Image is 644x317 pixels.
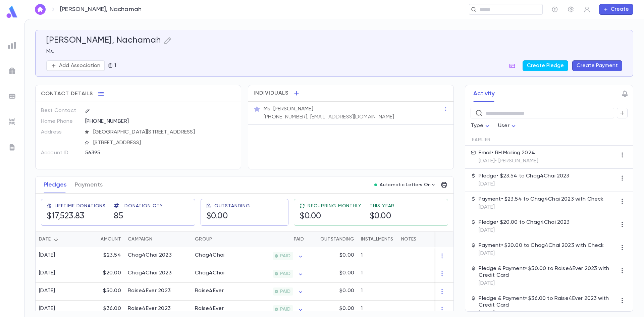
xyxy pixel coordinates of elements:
[41,148,79,158] p: Account ID
[214,203,250,209] span: Outstanding
[498,119,518,133] div: User
[51,234,61,245] button: Sort
[128,287,171,294] div: Raise4Ever 2023
[339,305,354,312] p: $0.00
[206,211,228,221] h5: $0.00
[370,211,391,221] h5: $0.00
[8,67,16,75] img: campaigns_grey.99e729a5f7ee94e3726e6486bddda8f1.svg
[254,90,288,97] span: Individuals
[39,231,51,247] div: Date
[195,305,224,312] div: Raise4Ever
[41,105,79,116] p: Best Contact
[114,211,123,221] h5: 85
[471,123,483,128] span: Type
[195,287,224,294] div: Raise4Ever
[277,289,293,294] span: PAID
[8,143,16,151] img: letters_grey.7941b92b52307dd3b8a917253454ce1c.svg
[277,307,293,312] span: PAID
[8,41,16,49] img: reports_grey.c525e4749d1bce6a11f5fe2a8de1b229.svg
[81,265,124,283] div: $20.00
[498,123,509,128] span: User
[479,227,570,234] p: [DATE]
[358,231,398,247] div: Installments
[401,231,416,247] div: Notes
[479,310,617,317] p: [DATE]
[41,116,79,127] p: Home Phone
[358,247,398,265] div: 1
[277,271,293,276] span: PAID
[39,252,55,259] div: [DATE]
[242,231,307,247] div: Paid
[8,118,16,126] img: imports_grey.530a8a0e642e233f2baf0ef88e8c9fcb.svg
[294,231,304,247] div: Paid
[128,305,171,312] div: Raise4Ever 2023
[41,127,79,138] p: Address
[39,270,55,276] div: [DATE]
[277,253,293,259] span: PAID
[81,283,124,301] div: $50.00
[60,6,142,13] p: [PERSON_NAME], Nachamah
[479,173,569,179] p: Pledge • $23.54 to Chag4Chai 2023
[85,116,235,126] div: [PHONE_NUMBER]
[372,180,439,190] button: Automatic Letters On
[473,85,495,102] button: Activity
[358,265,398,283] div: 1
[479,265,617,279] p: Pledge & Payment • $50.00 to Raise4Ever 2023 with Credit Card
[472,137,491,143] span: Earlier
[124,231,192,247] div: Campaign
[572,60,622,71] button: Create Payment
[398,231,482,247] div: Notes
[308,203,361,209] span: Recurring Monthly
[471,119,491,133] div: Type
[599,4,633,15] button: Create
[479,242,604,249] p: Payment • $20.00 to Chag4Chai 2023 with Check
[105,60,119,71] button: 1
[128,270,172,276] div: Chag4Chai 2023
[339,270,354,276] p: $0.00
[91,140,236,146] span: [STREET_ADDRESS]
[47,211,84,221] h5: $17,523.83
[41,91,93,97] span: Contact Details
[479,250,604,257] p: [DATE]
[479,196,603,203] p: Payment • $23.54 to Chag4Chai 2023 with Check
[479,158,538,164] p: [DATE] • [PERSON_NAME]
[5,5,19,18] img: logo
[307,231,358,247] div: Outstanding
[479,280,617,287] p: [DATE]
[192,231,242,247] div: Group
[81,247,124,265] div: $23.54
[479,150,538,156] p: Email • RH Mailing 2024
[46,48,622,55] p: Ms.
[339,252,354,259] p: $0.00
[195,270,225,276] div: Chag4Chai
[124,203,163,209] span: Donation Qty
[358,283,398,301] div: 1
[361,231,393,247] div: Installments
[320,231,354,247] div: Outstanding
[36,7,44,12] img: home_white.a664292cf8c1dea59945f0da9f25487c.svg
[8,92,16,100] img: batches_grey.339ca447c9d9533ef1741baa751efc33.svg
[46,36,161,46] h5: [PERSON_NAME], Nachamah
[75,176,103,193] button: Payments
[339,287,354,294] p: $0.00
[523,60,568,71] button: Create Pledge
[195,231,212,247] div: Group
[91,129,236,136] span: [GEOGRAPHIC_DATA][STREET_ADDRESS]
[264,114,394,120] p: [PHONE_NUMBER], [EMAIL_ADDRESS][DOMAIN_NAME]
[300,211,321,221] h5: $0.00
[46,60,105,71] button: Add Association
[44,176,67,193] button: Pledges
[128,252,172,259] div: Chag4Chai 2023
[479,204,603,211] p: [DATE]
[370,203,395,209] span: This Year
[59,62,100,69] p: Add Association
[195,252,225,259] div: Chag4Chai
[479,219,570,226] p: Pledge • $20.00 to Chag4Chai 2023
[85,148,202,158] div: 56395
[128,231,152,247] div: Campaign
[380,182,431,188] p: Automatic Letters On
[479,295,617,309] p: Pledge & Payment • $36.00 to Raise4Ever 2023 with Credit Card
[55,203,106,209] span: Lifetime Donations
[101,231,121,247] div: Amount
[39,287,55,294] div: [DATE]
